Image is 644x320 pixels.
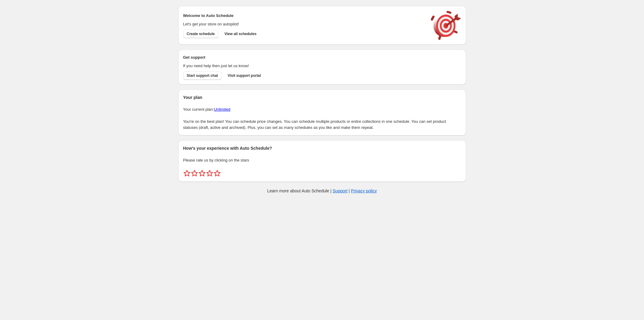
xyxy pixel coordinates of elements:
span: Start support chat [187,73,218,78]
a: Privacy policy [351,188,377,193]
p: Learn more about Auto Schedule | | [267,188,377,194]
h2: Get support [183,54,425,60]
a: Support [333,188,348,193]
p: Your current plan: [183,106,461,113]
button: View all schedules [221,30,260,38]
button: Create schedule [183,30,219,38]
span: View all schedules [224,31,256,36]
h2: Your plan [183,94,461,100]
p: Let's get your store on autopilot! [183,21,425,27]
p: If you need help then just let us know! [183,63,425,69]
span: Create schedule [187,31,215,36]
h2: Welcome to Auto Schedule [183,13,425,19]
a: Visit support portal [224,71,265,80]
span: Visit support portal [228,73,261,78]
h2: How's your experience with Auto Schedule? [183,145,461,151]
p: You're on the best plan! You can schedule price changes. You can schedule multiple products or en... [183,119,461,131]
a: Unlimited [214,107,230,112]
p: Please rate us by clicking on the stars [183,157,461,163]
a: Start support chat [183,71,222,80]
